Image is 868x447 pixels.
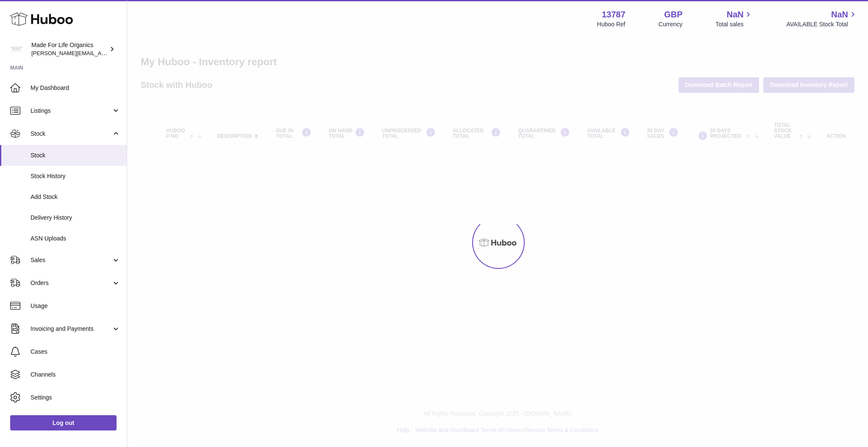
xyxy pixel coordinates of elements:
[31,151,120,159] span: Stock
[31,84,120,92] span: My Dashboard
[715,20,753,28] span: Total sales
[31,235,120,243] span: ASN Uploads
[31,130,111,138] span: Stock
[31,107,111,115] span: Listings
[31,302,120,310] span: Usage
[31,279,111,287] span: Orders
[31,193,120,201] span: Add Stock
[659,20,683,28] div: Currency
[786,20,858,28] span: AVAILABLE Stock Total
[602,9,626,20] strong: 13787
[31,41,108,57] div: Made For Life Organics
[31,256,111,264] span: Sales
[10,43,23,56] img: geoff.winwood@madeforlifeorganics.com
[31,172,120,180] span: Stock History
[31,214,120,222] span: Delivery History
[31,371,120,379] span: Channels
[831,9,848,20] span: NaN
[597,20,626,28] div: Huboo Ref
[10,415,117,430] a: Log out
[786,9,858,28] a: NaN AVAILABLE Stock Total
[31,348,120,356] span: Cases
[664,9,682,20] strong: GBP
[31,394,120,402] span: Settings
[31,50,215,56] span: [PERSON_NAME][EMAIL_ADDRESS][PERSON_NAME][DOMAIN_NAME]
[726,9,743,20] span: NaN
[31,325,111,333] span: Invoicing and Payments
[715,9,753,28] a: NaN Total sales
